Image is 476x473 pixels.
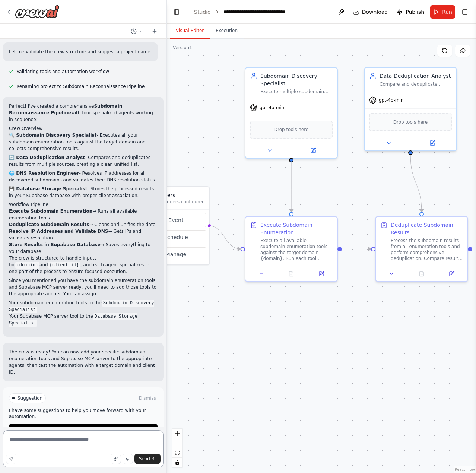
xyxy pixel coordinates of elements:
div: Deduplicate Subdomain ResultsProcess the subdomain results from all enumeration tools and perform... [375,216,468,282]
div: React Flow controls [172,429,182,467]
button: Dismiss [137,394,158,402]
strong: Store Results in Supabase Database [9,242,101,247]
strong: 🔍 Subdomain Discovery Specialist [9,133,96,138]
button: No output available [406,269,438,278]
div: Deduplicate Subdomain Results [391,221,463,236]
p: Since you mentioned you have the subdomain enumeration tools and Supabase MCP server ready, you'l... [9,277,158,297]
span: Publish [406,8,424,16]
div: Subdomain Discovery SpecialistExecute multiple subdomain enumeration tools against the target dom... [245,67,338,159]
p: Perfect! I've created a comprehensive with four specialized agents working in sequence: [9,103,158,123]
strong: Resolve IP Addresses and Validate DNS [9,229,108,234]
g: Edge from 62dd39d6-2a0b-42e7-930f-38fa5ab068cb to 29b872f9-22fb-4637-ab88-8610bddb3d13 [288,162,295,212]
div: Subdomain Discovery Specialist [260,72,333,87]
a: React Flow attribution [455,467,475,472]
div: Compare and deduplicate subdomain results from multiple sources, creating a clean, unified list o... [380,81,452,87]
h2: Crew Overview [9,125,158,132]
button: Hide left sidebar [171,7,182,17]
p: The crew is ready! You can now add your specific subdomain enumeration tools and Supabase MCP ser... [9,349,158,375]
span: Manage [166,251,187,258]
p: - Resolves IP addresses for all discovered subdomains and validates their DNS resolution status. [9,170,158,183]
span: gpt-4o-mini [379,97,405,103]
g: Edge from triggers to 29b872f9-22fb-4637-ab88-8610bddb3d13 [209,222,241,253]
code: Database Storage Specialist [9,313,137,327]
p: I have some suggestions to help you move forward with your automation. [9,407,158,419]
li: Your Supabase MCP server tool to the [9,313,158,326]
div: Version 1 [173,45,192,51]
button: Upload files [111,454,121,464]
div: Data Deduplication AnalystCompare and deduplicate subdomain results from multiple sources, creati... [364,67,457,151]
p: The crew is structured to handle inputs for and , and each agent specializes in one part of the p... [9,255,158,275]
div: Execute Subdomain EnumerationExecute all available subdomain enumeration tools against the target... [245,216,338,282]
code: Subdomain Discovery Specialist [9,300,154,313]
button: Manage [137,247,206,261]
strong: 🌐 DNS Resolution Engineer [9,171,79,176]
h3: Triggers [155,191,205,199]
button: Visual Editor [170,23,210,39]
span: Renaming project to Subdomain Reconnaissance Pipeline [16,83,145,89]
a: Studio [194,9,211,15]
button: Send [134,454,161,464]
button: Execution [210,23,244,39]
button: Run Automation [9,424,158,436]
strong: Execute Subdomain Enumeration [9,209,92,214]
button: Download [350,5,391,19]
div: Execute multiple subdomain enumeration tools against the target domain {domain} and collect compr... [260,89,333,95]
button: Show right sidebar [460,7,470,17]
code: {domain} [15,262,40,269]
li: → Runs all available enumeration tools [9,208,158,221]
p: No triggers configured [155,199,205,205]
nav: breadcrumb [194,8,307,16]
button: Improve this prompt [6,454,16,464]
li: → Saves everything to your database [9,241,158,255]
div: Process the subdomain results from all enumeration tools and perform comprehensive deduplication.... [391,238,463,261]
h2: Workflow Pipeline [9,201,158,208]
span: Drop tools here [393,118,428,126]
button: Publish [394,5,427,19]
li: → Cleans and unifies the data [9,221,158,228]
p: - Executes all your subdomain enumeration tools against the target domain and collects comprehens... [9,132,158,152]
span: Suggestion [18,395,42,401]
span: Run [442,8,452,16]
img: Logo [15,5,60,18]
button: Open in side panel [292,146,334,155]
li: Your subdomain enumeration tools to the [9,299,158,313]
button: Run [430,5,455,19]
button: Open in side panel [439,269,464,278]
button: Schedule [137,230,206,244]
div: Data Deduplication Analyst [380,72,452,80]
p: Let me validate the crew structure and suggest a project name: [9,48,152,55]
span: Validating tools and automation workflow [16,69,109,74]
button: Click to speak your automation idea [123,454,133,464]
button: zoom in [172,429,182,438]
button: Open in side panel [411,139,453,147]
div: Execute all available subdomain enumeration tools against the target domain {domain}. Run each to... [260,238,333,261]
p: - Compares and deduplicates results from multiple sources, creating a clean unified list. [9,154,158,168]
strong: 🔄 Data Deduplication Analyst [9,155,85,160]
button: No output available [276,269,307,278]
button: Event [137,213,206,227]
div: TriggersNo triggers configuredEventScheduleManage [133,186,210,265]
span: gpt-4o-mini [260,105,286,111]
span: Event [168,216,183,224]
span: Run Automation [69,427,105,433]
div: Execute Subdomain Enumeration [260,221,333,236]
strong: Deduplicate Subdomain Results [9,222,89,227]
button: zoom out [172,438,182,448]
g: Edge from 29b872f9-22fb-4637-ab88-8610bddb3d13 to ec1ff22e-7c23-464c-8654-db896df02809 [342,245,371,253]
strong: 💾 Database Storage Specialist [9,186,88,191]
button: Start a new chat [149,27,161,36]
span: Drop tools here [274,126,309,133]
span: Send [139,456,150,462]
button: Open in side panel [308,269,334,278]
button: toggle interactivity [172,458,182,467]
button: fit view [172,448,182,458]
p: - Stores the processed results in your Supabase database with proper client association. [9,185,158,199]
span: Download [362,8,388,16]
span: Schedule [164,234,188,241]
g: Edge from e07de875-c6be-4952-a33e-10d86462eb50 to ec1ff22e-7c23-464c-8654-db896df02809 [407,155,425,212]
li: → Gets IPs and validates resolution [9,228,158,241]
code: {client_id} [48,262,80,269]
button: Switch to previous chat [128,27,146,36]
